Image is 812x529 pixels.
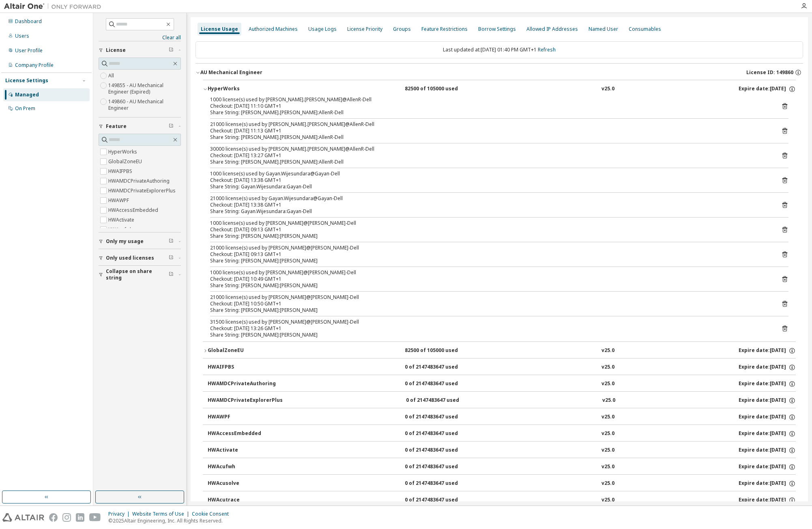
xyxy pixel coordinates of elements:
div: Share String: [PERSON_NAME].[PERSON_NAME]:AllenR-Dell [210,109,769,116]
label: HWAccessEmbedded [108,205,160,215]
button: HWAIFPBS0 of 2147483647 usedv25.0Expire date:[DATE] [208,358,796,376]
label: GlobalZoneEU [108,157,144,166]
div: Share String: Gayan.Wijesundara:Gayan-Dell [210,183,769,190]
div: 1000 license(s) used by [PERSON_NAME]@[PERSON_NAME]-Dell [210,269,769,276]
div: 31500 license(s) used by [PERSON_NAME]@[PERSON_NAME]-Dell [210,319,769,325]
div: On Prem [15,105,35,112]
div: v25.0 [601,447,614,454]
div: Cookie Consent [192,511,234,517]
div: v25.0 [601,463,614,471]
div: 0 of 2147483647 used [405,380,478,388]
div: 82500 of 105000 used [405,85,478,93]
div: License Usage [201,26,238,32]
div: v25.0 [601,85,614,93]
div: 21000 license(s) used by [PERSON_NAME]@[PERSON_NAME]-Dell [210,294,769,301]
span: Clear filter [169,238,174,245]
div: Feature Restrictions [421,26,468,32]
a: Refresh [538,46,556,53]
div: Share String: Gayan.Wijesundara:Gayan-Dell [210,208,769,215]
div: AU Mechanical Engineer [200,69,262,76]
div: Share String: [PERSON_NAME].[PERSON_NAME]:AllenR-Dell [210,159,769,165]
div: HWAccessEmbedded [208,430,281,437]
div: HWAMDCPrivateExplorerPlus [208,397,283,404]
span: License [106,47,126,53]
span: Only used licenses [106,255,154,261]
div: v25.0 [601,364,614,371]
img: Altair One [4,2,105,11]
div: Checkout: [DATE] 10:49 GMT+1 [210,276,769,282]
div: Expire date: [DATE] [739,480,796,487]
div: HWAcutrace [208,497,281,504]
a: Clear all [99,34,181,41]
span: Clear filter [169,123,174,130]
button: HWAWPF0 of 2147483647 usedv25.0Expire date:[DATE] [208,408,796,426]
span: Clear filter [169,255,174,261]
div: HWAMDCPrivateAuthoring [208,380,281,388]
div: Expire date: [DATE] [739,397,796,404]
span: Clear filter [169,47,174,53]
label: All [108,71,116,81]
div: Website Terms of Use [132,511,192,517]
span: Feature [106,123,127,130]
div: Expire date: [DATE] [739,463,796,471]
div: Expire date: [DATE] [739,430,796,437]
button: HWAMDCPrivateAuthoring0 of 2147483647 usedv25.0Expire date:[DATE] [208,375,796,393]
p: © 2025 Altair Engineering, Inc. All Rights Reserved. [108,517,234,524]
div: HWAcufwh [208,463,281,471]
button: HyperWorks82500 of 105000 usedv25.0Expire date:[DATE] [203,80,796,98]
div: Checkout: [DATE] 09:13 GMT+1 [210,251,769,258]
div: Checkout: [DATE] 09:13 GMT+1 [210,226,769,233]
img: instagram.svg [62,513,71,522]
div: Share String: [PERSON_NAME]:[PERSON_NAME] [210,282,769,289]
button: AU Mechanical EngineerLicense ID: 149860 [195,64,803,81]
div: Consumables [629,26,661,32]
div: Dashboard [15,18,42,25]
div: Share String: [PERSON_NAME].[PERSON_NAME]:AllenR-Dell [210,134,769,141]
label: HWAMDCPrivateAuthoring [108,176,171,186]
button: Only used licenses [99,249,181,267]
div: Company Profile [15,62,54,68]
span: Clear filter [169,271,174,278]
div: 0 of 2147483647 used [405,497,478,504]
div: Expire date: [DATE] [739,447,796,454]
button: Feature [99,117,181,135]
div: Groups [393,26,411,32]
div: 0 of 2147483647 used [405,480,478,487]
span: Only my usage [106,238,144,245]
div: 1000 license(s) used by [PERSON_NAME]@[PERSON_NAME]-Dell [210,220,769,226]
div: Checkout: [DATE] 13:38 GMT+1 [210,202,769,208]
button: HWAcufwh0 of 2147483647 usedv25.0Expire date:[DATE] [208,458,796,476]
div: Checkout: [DATE] 13:27 GMT+1 [210,152,769,159]
div: v25.0 [602,397,615,404]
div: Expire date: [DATE] [739,497,796,504]
div: Expire date: [DATE] [739,414,796,421]
div: v25.0 [601,414,614,421]
button: GlobalZoneEU82500 of 105000 usedv25.0Expire date:[DATE] [203,342,796,360]
div: 1000 license(s) used by Gayan.Wijesundara@Gayan-Dell [210,171,769,177]
div: User Profile [15,47,43,54]
button: HWAcusolve0 of 2147483647 usedv25.0Expire date:[DATE] [208,475,796,493]
button: HWAMDCPrivateExplorerPlus0 of 2147483647 usedv25.0Expire date:[DATE] [208,392,796,410]
div: Expire date: [DATE] [739,85,796,93]
button: HWAccessEmbedded0 of 2147483647 usedv25.0Expire date:[DATE] [208,425,796,443]
div: Allowed IP Addresses [526,26,578,32]
button: Collapse on share string [99,266,181,284]
button: HWActivate0 of 2147483647 usedv25.0Expire date:[DATE] [208,442,796,459]
span: Collapse on share string [106,268,169,281]
div: Last updated at: [DATE] 01:40 PM GMT+1 [195,41,803,58]
div: HWAcusolve [208,480,281,487]
button: HWAcutrace0 of 2147483647 usedv25.0Expire date:[DATE] [208,491,796,509]
label: HWAWPF [108,196,131,205]
div: HyperWorks [208,85,281,93]
span: License ID: 149860 [746,69,793,76]
div: Expire date: [DATE] [739,347,796,354]
div: 82500 of 105000 used [405,347,478,354]
label: HWActivate [108,215,136,225]
button: Only my usage [99,233,181,250]
div: Checkout: [DATE] 10:50 GMT+1 [210,301,769,307]
div: 21000 license(s) used by [PERSON_NAME].[PERSON_NAME]@AllenR-Dell [210,121,769,128]
div: 0 of 2147483647 used [405,414,478,421]
div: Usage Logs [308,26,337,32]
label: HWAcufwh [108,225,134,235]
div: Checkout: [DATE] 13:26 GMT+1 [210,325,769,332]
